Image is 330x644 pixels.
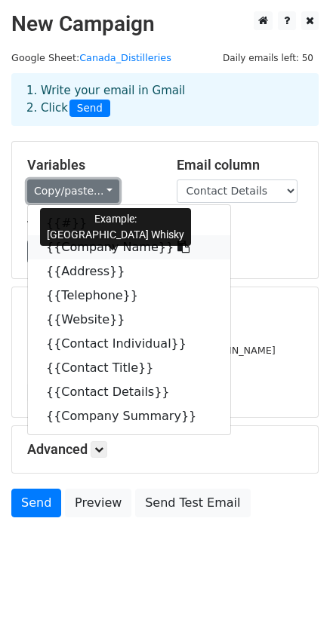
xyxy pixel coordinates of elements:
span: Daily emails left: 50 [217,50,319,66]
a: Preview [65,489,131,517]
a: {{Website}} [28,308,230,332]
small: [PERSON_NAME][EMAIL_ADDRESS][DOMAIN_NAME] [27,345,276,356]
h5: Variables [27,157,154,173]
h5: Advanced [27,441,303,458]
a: {{Address}} [28,259,230,284]
div: 1. Write your email in Gmail 2. Click [15,82,315,117]
small: Google Sheet: [11,52,171,63]
a: {{#}} [28,211,230,235]
a: Send Test Email [135,489,250,517]
a: Daily emails left: 50 [217,52,319,63]
div: Example: [GEOGRAPHIC_DATA] Whisky [40,208,191,246]
a: {{Contact Individual}} [28,332,230,356]
iframe: Chat Widget [254,572,330,644]
h5: Email column [177,157,304,173]
a: {{Telephone}} [28,284,230,308]
a: Canada_Distilleries [79,52,171,63]
a: Send [11,489,61,517]
a: {{Company Summary}} [28,404,230,428]
span: Send [69,100,110,118]
a: {{Company Name}} [28,235,230,259]
a: Copy/paste... [27,179,119,203]
h2: New Campaign [11,11,319,37]
a: {{Contact Title}} [28,356,230,380]
a: {{Contact Details}} [28,380,230,404]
